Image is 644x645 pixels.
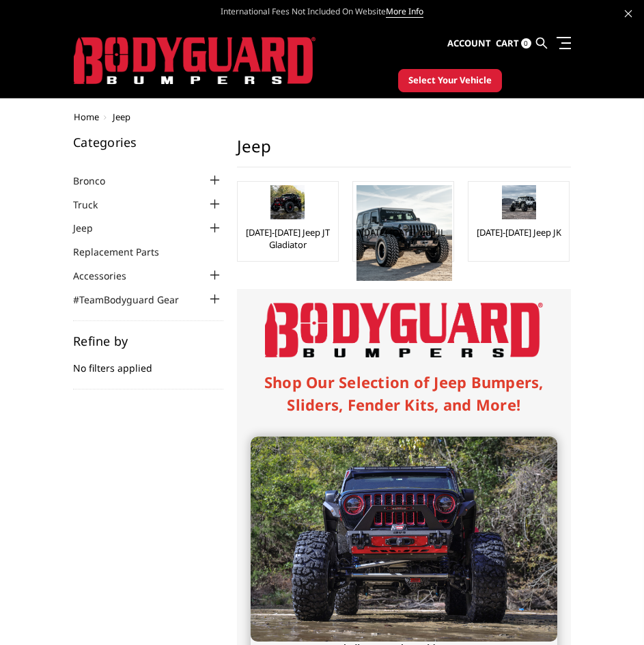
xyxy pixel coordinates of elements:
[361,226,445,238] a: [DATE]-[DATE] Jeep JL
[73,269,143,283] a: Accessories
[73,292,196,307] a: #TeamBodyguard Gear
[496,25,531,62] a: Cart 0
[237,136,571,167] h1: Jeep
[521,38,531,49] span: 0
[265,303,543,357] img: Bodyguard Bumpers Logo
[73,136,223,148] h5: Categories
[74,37,316,85] img: BODYGUARD BUMPERS
[113,111,130,123] span: Jeep
[496,37,519,49] span: Cart
[386,5,423,18] a: More Info
[251,437,557,642] img: Jeep Slide 1
[477,226,561,238] a: [DATE]-[DATE] Jeep JK
[73,245,176,259] a: Replacement Parts
[398,69,502,92] button: Select Your Vehicle
[241,226,335,251] a: [DATE]-[DATE] Jeep JT Gladiator
[73,335,223,389] div: No filters applied
[73,335,223,347] h5: Refine by
[251,371,557,416] h1: Shop Our Selection of Jeep Bumpers, Sliders, Fender Kits, and More!
[74,111,99,123] a: Home
[73,197,115,212] a: Truck
[73,221,110,235] a: Jeep
[447,37,491,49] span: Account
[447,25,491,62] a: Account
[408,74,492,87] span: Select Your Vehicle
[73,174,122,188] a: Bronco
